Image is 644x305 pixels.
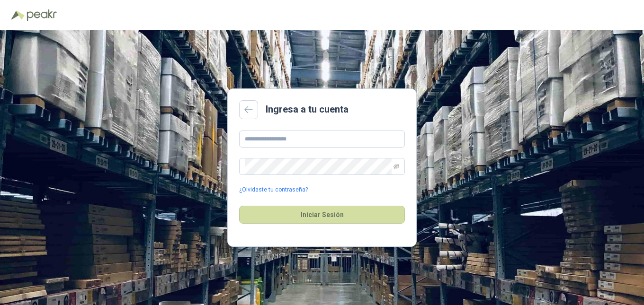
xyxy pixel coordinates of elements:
img: Logo [11,10,25,20]
button: Iniciar Sesión [239,206,405,224]
a: ¿Olvidaste tu contraseña? [239,185,308,194]
h2: Ingresa a tu cuenta [266,102,349,117]
img: Peakr [27,9,57,21]
span: eye-invisible [394,164,399,169]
